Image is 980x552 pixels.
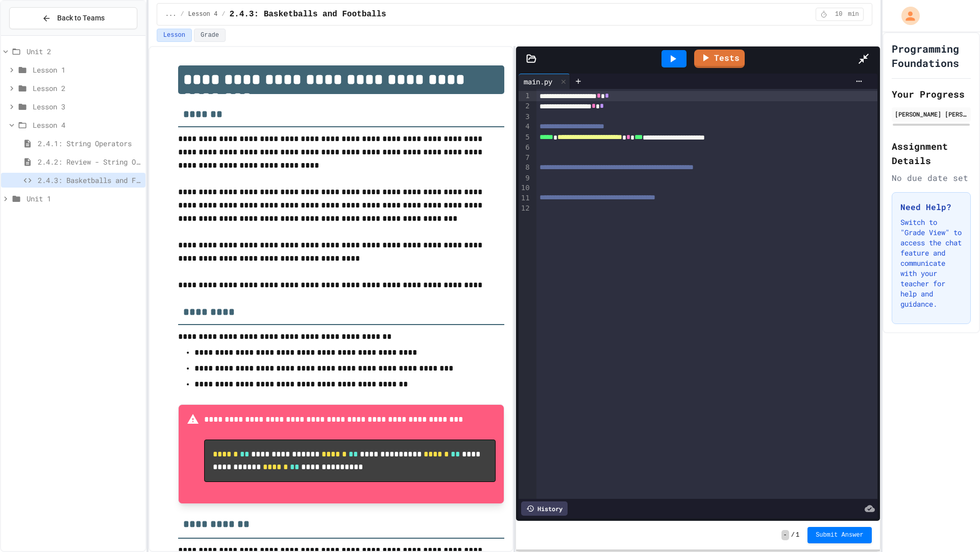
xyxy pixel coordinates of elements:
span: / [222,10,225,18]
p: Switch to "Grade View" to access the chat feature and communicate with your teacher for help and ... [900,217,962,309]
div: 11 [519,193,531,203]
div: 5 [519,132,531,143]
button: Submit Answer [807,527,872,543]
span: Lesson 4 [33,120,141,130]
span: 10 [830,10,847,18]
span: / [791,531,795,539]
a: Tests [694,50,745,68]
span: min [848,10,859,18]
span: 1 [796,531,799,539]
div: 4 [519,122,531,132]
div: 9 [519,173,531,183]
span: 2.4.3: Basketballs and Footballs [229,8,386,20]
div: 2 [519,101,531,111]
button: Grade [194,29,226,42]
span: Unit 2 [27,46,141,57]
span: Submit Answer [816,531,864,539]
span: / [180,10,184,18]
div: main.py [519,74,570,89]
span: 2.4.2: Review - String Operators [38,156,141,167]
span: - [781,530,789,540]
span: 2.4.3: Basketballs and Footballs [38,175,141,186]
span: 2.4.1: String Operators [38,138,141,149]
h3: Need Help? [900,201,962,213]
span: Lesson 4 [188,10,218,18]
span: Back to Teams [57,13,105,24]
div: 1 [519,91,531,101]
div: main.py [519,76,557,87]
span: Unit 1 [27,193,141,204]
div: 8 [519,163,531,173]
div: 6 [519,143,531,153]
h1: Programming Foundations [892,41,971,70]
h2: Assignment Details [892,139,971,168]
span: Lesson 3 [33,101,141,112]
h2: Your Progress [892,87,971,101]
div: 12 [519,203,531,214]
div: History [521,501,568,516]
button: Lesson [157,29,192,42]
div: My Account [891,4,922,28]
div: 3 [519,112,531,122]
button: Back to Teams [9,7,137,29]
div: 10 [519,183,531,193]
div: 7 [519,153,531,163]
div: [PERSON_NAME] [PERSON_NAME] [895,109,968,119]
span: Lesson 2 [33,83,141,94]
span: ... [165,10,177,18]
div: No due date set [892,172,971,184]
span: Lesson 1 [33,64,141,75]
